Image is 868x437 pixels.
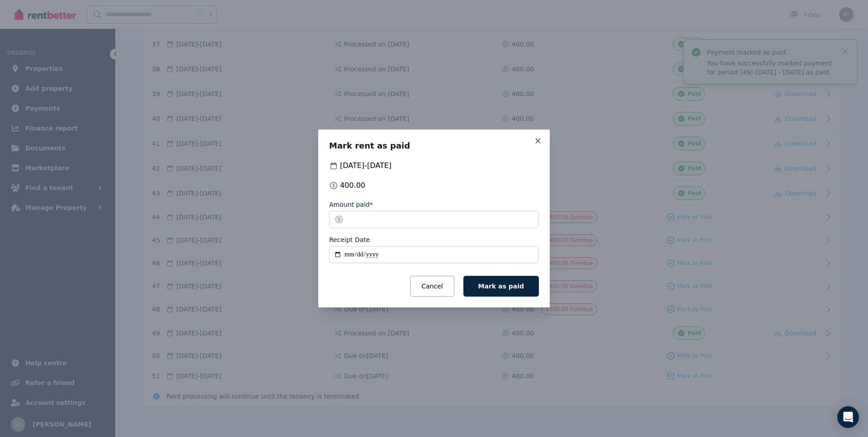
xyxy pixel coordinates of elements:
[463,276,539,297] button: Mark as paid
[837,406,859,428] div: Open Intercom Messenger
[340,180,365,191] span: 400.00
[329,140,539,151] h3: Mark rent as paid
[340,160,392,171] span: [DATE] - [DATE]
[329,200,373,209] label: Amount paid*
[478,283,524,290] span: Mark as paid
[329,235,370,244] label: Receipt Date
[410,276,454,297] button: Cancel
